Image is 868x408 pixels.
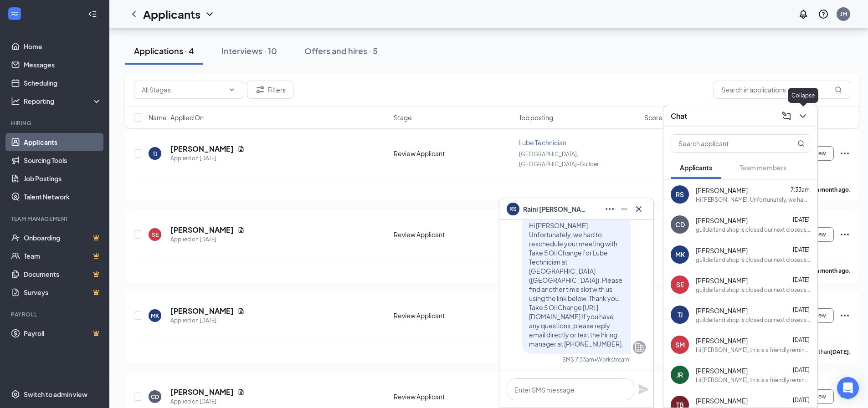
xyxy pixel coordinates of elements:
svg: ChevronLeft [128,9,139,20]
div: JM [840,10,847,18]
svg: MagnifyingGlass [797,140,805,147]
span: [PERSON_NAME] [696,336,748,345]
svg: ComposeMessage [781,111,792,122]
div: Applications · 4 [134,45,194,56]
svg: Analysis [11,97,20,106]
span: Hi [PERSON_NAME]. Unfortunately, we had to reschedule your meeting with Take 5 Oil Change for Lub... [529,221,623,348]
span: [DATE] [793,337,810,343]
h5: [PERSON_NAME] [170,144,234,154]
svg: Ellipses [604,204,615,214]
span: [DATE] [793,276,810,283]
svg: Document [237,307,245,315]
div: Reporting [24,97,102,106]
a: SurveysCrown [24,283,102,301]
a: Applicants [24,133,102,151]
div: SE [676,280,684,289]
div: RS [676,190,684,199]
h1: Applicants [143,6,200,22]
svg: Cross [633,204,644,214]
span: [PERSON_NAME] [696,366,748,375]
a: Sourcing Tools [24,151,102,169]
a: DocumentsCrown [24,265,102,283]
span: [DATE] [793,306,810,313]
h3: Chat [671,111,687,121]
div: guilderland shop is closed our next closes shop that is hiring is [GEOGRAPHIC_DATA] if you are in... [696,316,810,324]
div: SMS 7:33am [562,356,594,363]
svg: Document [237,388,245,396]
svg: Ellipses [839,148,850,159]
div: CD [675,220,685,229]
div: JR [677,370,683,379]
span: Lube Technician [519,138,566,147]
svg: Ellipses [839,229,850,240]
div: MK [675,250,685,259]
span: [PERSON_NAME] [696,216,748,225]
button: ComposeMessage [779,109,794,123]
span: [DATE] [793,216,810,223]
div: Review Applicant [394,149,514,158]
div: Team Management [11,215,100,223]
span: 7:33am [791,186,810,193]
div: Offers and hires · 5 [304,45,378,56]
div: SE [152,231,159,239]
input: Search in applications [714,81,850,99]
div: MK [151,312,159,320]
b: a month ago [816,267,849,274]
a: Home [24,37,102,56]
svg: Collapse [88,10,97,19]
div: Switch to admin view [24,390,87,399]
div: TJ [678,310,683,319]
span: Raini [PERSON_NAME] [523,204,587,214]
span: [DATE] [793,367,810,373]
svg: ChevronDown [228,86,236,93]
svg: Filter [255,84,266,95]
a: OnboardingCrown [24,229,102,247]
span: Score [644,113,663,122]
input: All Stages [142,85,225,95]
a: Job Postings [24,169,102,188]
div: SM [675,340,685,349]
svg: Plane [638,384,649,395]
svg: QuestionInfo [818,9,829,20]
svg: MagnifyingGlass [835,86,842,93]
span: Stage [394,113,412,122]
svg: Settings [11,390,20,399]
span: Team members [740,163,786,172]
div: Applied on [DATE] [170,154,245,163]
div: Applied on [DATE] [170,316,245,325]
div: guilderland shop is closed our next closes shop that is hiring is [GEOGRAPHIC_DATA] if you are in... [696,286,810,294]
div: Review Applicant [394,311,514,320]
span: [PERSON_NAME] [696,396,748,405]
a: TeamCrown [24,247,102,265]
input: Search applicant [671,135,779,152]
a: Talent Network [24,188,102,206]
div: guilderland shop is closed our next closes shop that is hiring is [GEOGRAPHIC_DATA] if you are in... [696,256,810,264]
span: [PERSON_NAME] [696,246,748,255]
span: [PERSON_NAME] [696,186,748,195]
span: [GEOGRAPHIC_DATA], [GEOGRAPHIC_DATA]-Guilder ... [519,151,604,168]
h5: [PERSON_NAME] [170,225,234,235]
div: Review Applicant [394,392,514,401]
svg: Minimize [619,204,630,214]
button: Minimize [617,202,632,216]
button: ChevronDown [796,109,810,123]
div: Applied on [DATE] [170,235,245,244]
div: Interviews · 10 [221,45,277,56]
svg: Notifications [798,9,809,20]
b: a month ago [816,186,849,193]
div: Collapse [788,88,818,103]
div: Payroll [11,311,100,318]
div: Hiring [11,119,100,127]
b: [DATE] [830,348,849,355]
div: Hi [PERSON_NAME], this is a friendly reminder. Please select a meeting time slot for your Lube Te... [696,376,810,384]
span: [DATE] [793,246,810,253]
div: Review Applicant [394,230,514,239]
div: Hi [PERSON_NAME]. Unfortunately, we had to reschedule your meeting with Take 5 Oil Change for Lub... [696,196,810,204]
svg: Company [634,342,645,353]
span: Job posting [519,113,553,122]
div: Hi [PERSON_NAME], this is a friendly reminder. Your meeting with Take 5 Oil Change for Lube Techn... [696,346,810,354]
button: Filter Filters [247,81,293,99]
svg: Ellipses [839,310,850,321]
